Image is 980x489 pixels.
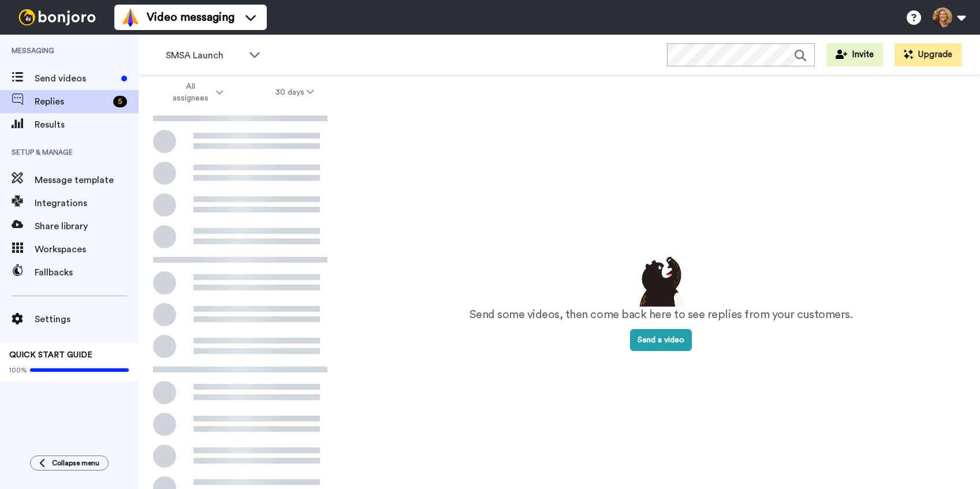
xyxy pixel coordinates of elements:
[35,266,139,279] span: Fallbacks
[35,312,139,326] span: Settings
[630,329,692,351] button: Send a video
[30,456,109,471] button: Collapse menu
[113,96,127,107] div: 5
[249,82,340,103] button: 30 days
[35,173,139,187] span: Message template
[469,307,853,323] p: Send some videos, then come back here to see replies from your customers.
[14,9,100,25] img: bj-logo-header-white.svg
[35,242,139,256] span: Workspaces
[35,196,139,210] span: Integrations
[35,118,139,132] span: Results
[826,43,883,66] button: Invite
[141,76,249,109] button: All assignees
[35,219,139,233] span: Share library
[35,95,109,109] span: Replies
[167,81,214,104] span: All assignees
[630,336,692,344] a: Send a video
[9,365,27,375] span: 100%
[895,43,962,66] button: Upgrade
[147,9,234,25] span: Video messaging
[35,72,117,85] span: Send videos
[121,8,140,27] img: vm-color.svg
[9,351,92,359] span: QUICK START GUIDE
[632,253,690,307] img: results-emptystates.png
[166,48,243,62] span: SMSA Launch
[52,458,99,468] span: Collapse menu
